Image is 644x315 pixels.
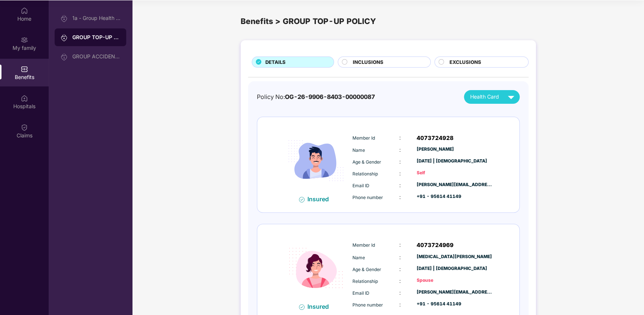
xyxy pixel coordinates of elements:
[21,95,28,102] img: svg+xml;base64,PHN2ZyBpZD0iSG9zcGl0YWxzIiB4bWxucz0iaHR0cDovL3d3dy53My5vcmcvMjAwMC9zdmciIHdpZHRoPS...
[282,126,351,195] img: icon
[307,303,333,310] div: Insured
[399,242,400,248] span: :
[417,253,493,260] div: [MEDICAL_DATA][PERSON_NAME]
[399,158,400,165] span: :
[417,170,493,177] div: Self
[21,124,28,131] img: svg+xml;base64,PHN2ZyBpZD0iQ2xhaW0iIHhtbG5zPSJodHRwOi8vd3d3LnczLm9yZy8yMDAwL3N2ZyIgd2lkdGg9IjIwIi...
[504,90,517,103] img: svg+xml;base64,PHN2ZyB4bWxucz0iaHR0cDovL3d3dy53My5vcmcvMjAwMC9zdmciIHZpZXdCb3g9IjAgMCAyNCAyNCIgd2...
[399,266,400,272] span: :
[21,36,28,44] img: svg+xml;base64,PHN2ZyB3aWR0aD0iMjAiIGhlaWdodD0iMjAiIHZpZXdCb3g9IjAgMCAyMCAyMCIgZmlsbD0ibm9uZSIgeG...
[417,158,493,165] div: [DATE] | [DEMOGRAPHIC_DATA]
[61,34,68,41] img: svg+xml;base64,PHN2ZyB3aWR0aD0iMjAiIGhlaWdodD0iMjAiIHZpZXdCb3g9IjAgMCAyMCAyMCIgZmlsbD0ibm9uZSIgeG...
[464,90,520,104] button: Health Card
[241,15,536,27] div: Benefits > GROUP TOP-UP POLICY
[352,147,365,153] span: Name
[265,58,286,66] span: DETAILS
[399,134,400,141] span: :
[417,301,493,308] div: +91 - 95614 41149
[417,146,493,153] div: [PERSON_NAME]
[399,147,400,153] span: :
[399,301,400,308] span: :
[399,182,400,188] span: :
[417,241,493,250] div: 4073724969
[72,34,120,41] div: GROUP TOP-UP POLICY
[352,159,381,165] span: Age & Gender
[61,53,68,61] img: svg+xml;base64,PHN2ZyB3aWR0aD0iMjAiIGhlaWdodD0iMjAiIHZpZXdCb3g9IjAgMCAyMCAyMCIgZmlsbD0ibm9uZSIgeG...
[352,135,375,141] span: Member Id
[399,254,400,260] span: :
[352,302,383,308] span: Phone number
[352,171,378,177] span: Relationship
[417,277,493,284] div: Spouse
[307,195,333,203] div: Insured
[21,65,28,73] img: svg+xml;base64,PHN2ZyBpZD0iQmVuZWZpdHMiIHhtbG5zPSJodHRwOi8vd3d3LnczLm9yZy8yMDAwL3N2ZyIgd2lkdGg9Ij...
[282,233,351,302] img: icon
[352,278,378,284] span: Relationship
[449,58,481,66] span: EXCLUSIONS
[61,15,68,22] img: svg+xml;base64,PHN2ZyB3aWR0aD0iMjAiIGhlaWdodD0iMjAiIHZpZXdCb3g9IjAgMCAyMCAyMCIgZmlsbD0ibm9uZSIgeG...
[285,93,375,100] span: OG-26-9906-8403-00000087
[21,7,28,14] img: svg+xml;base64,PHN2ZyBpZD0iSG9tZSIgeG1sbnM9Imh0dHA6Ly93d3cudzMub3JnLzIwMDAvc3ZnIiB3aWR0aD0iMjAiIG...
[299,304,304,310] img: svg+xml;base64,PHN2ZyB4bWxucz0iaHR0cDovL3d3dy53My5vcmcvMjAwMC9zdmciIHdpZHRoPSIxNiIgaGVpZ2h0PSIxNi...
[470,93,499,101] span: Health Card
[257,92,375,102] div: Policy No:
[417,181,493,188] div: [PERSON_NAME][EMAIL_ADDRESS][DOMAIN_NAME]
[352,242,375,248] span: Member Id
[399,194,400,200] span: :
[417,289,493,296] div: [PERSON_NAME][EMAIL_ADDRESS][DOMAIN_NAME]
[352,267,381,272] span: Age & Gender
[352,195,383,200] span: Phone number
[399,278,400,284] span: :
[399,290,400,296] span: :
[417,265,493,272] div: [DATE] | [DEMOGRAPHIC_DATA]
[352,58,383,66] span: INCLUSIONS
[72,15,120,21] div: 1a - Group Health Insurance
[399,170,400,177] span: :
[417,193,493,200] div: +91 - 95614 41149
[352,183,369,188] span: Email ID
[299,197,304,202] img: svg+xml;base64,PHN2ZyB4bWxucz0iaHR0cDovL3d3dy53My5vcmcvMjAwMC9zdmciIHdpZHRoPSIxNiIgaGVpZ2h0PSIxNi...
[417,134,493,143] div: 4073724928
[352,290,369,296] span: Email ID
[352,255,365,260] span: Name
[72,54,120,59] div: GROUP ACCIDENTAL INSURANCE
